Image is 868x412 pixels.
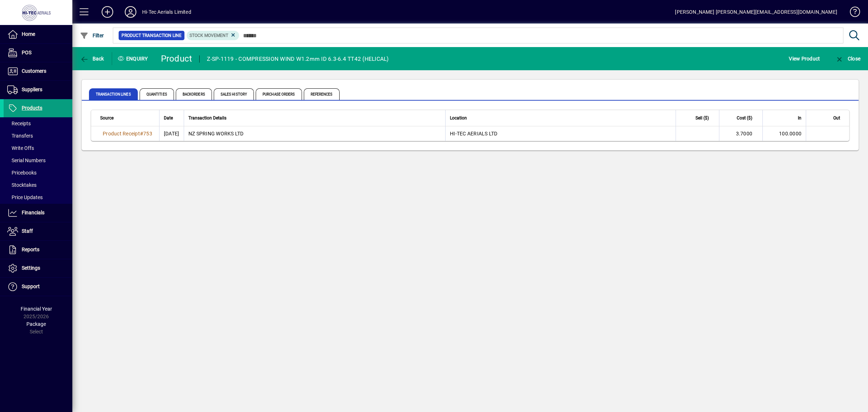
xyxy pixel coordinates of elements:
a: Serial Numbers [4,154,72,167]
a: Stocktakes [4,179,72,191]
span: Products [22,105,42,111]
td: 3.7000 [719,126,762,141]
span: # [140,131,143,136]
a: Receipts [4,117,72,130]
span: Sell ($) [695,114,709,122]
span: Cost ($) [737,114,752,122]
span: 100.0000 [779,131,801,136]
a: Customers [4,62,72,80]
span: Stocktakes [7,182,37,188]
span: Location [450,114,467,122]
span: POS [22,50,31,55]
span: Date [164,114,173,122]
span: 753 [143,131,152,136]
a: Financials [4,204,72,222]
span: Purchase Orders [256,88,302,100]
a: Support [4,278,72,296]
span: Serial Numbers [7,157,46,163]
span: HI-TEC AERIALS LTD [450,131,498,136]
span: Suppliers [22,87,42,92]
span: Home [22,31,35,37]
div: Sell ($) [680,114,715,122]
div: Enquiry [112,53,156,64]
a: Pricebooks [4,167,72,179]
div: Source [100,114,155,122]
span: Receipts [7,121,31,126]
button: Back [78,52,106,65]
app-page-header-button: Close enquiry [827,52,868,65]
span: Transaction Lines [89,88,138,100]
td: [DATE] [159,126,184,141]
a: Knowledge Base [844,1,859,25]
a: Transfers [4,130,72,142]
a: Settings [4,259,72,277]
span: Stock movement [190,33,228,38]
span: Product Transaction Line [122,32,182,39]
a: Product Receipt#753 [100,130,155,138]
span: Transfers [7,133,33,139]
span: Transaction Details [188,114,226,122]
span: Staff [22,228,33,234]
button: Close [833,52,862,65]
span: Price Updates [7,194,43,200]
span: Settings [22,265,40,271]
span: Close [835,56,860,62]
a: Staff [4,222,72,240]
span: Customers [22,68,46,74]
a: Suppliers [4,81,72,99]
a: Write Offs [4,142,72,154]
span: Quantities [140,88,174,100]
a: POS [4,44,72,62]
a: Reports [4,241,72,259]
button: View Product [787,52,822,65]
span: Reports [22,247,39,252]
span: Support [22,283,40,289]
span: Sales History [214,88,254,100]
app-page-header-button: Back [72,52,112,65]
div: Z-SP-1119 - COMPRESSION WIND W1.2mm ID 6.3-6.4 TT42 (HELICAL) [207,53,388,65]
span: Write Offs [7,145,34,151]
span: Filter [80,33,104,38]
span: Pricebooks [7,170,37,176]
span: Out [833,114,840,122]
a: Price Updates [4,191,72,203]
span: References [304,88,340,100]
span: Product Receipt [103,131,140,136]
div: Date [164,114,179,122]
div: Location [450,114,671,122]
span: Back [80,56,104,62]
span: Financial Year [21,306,52,312]
button: Filter [78,29,106,42]
mat-chip: Product Transaction Type: Stock movement [187,31,239,40]
span: Package [26,321,46,327]
span: In [798,114,801,122]
span: Backorders [176,88,212,100]
div: Hi-Tec Aerials Limited [142,6,191,18]
div: Product [161,53,192,64]
span: Source [100,114,114,122]
button: Add [96,5,119,18]
div: Cost ($) [724,114,759,122]
span: View Product [789,53,820,64]
td: NZ SPRING WORKS LTD [184,126,445,141]
a: Home [4,25,72,43]
div: [PERSON_NAME] [PERSON_NAME][EMAIL_ADDRESS][DOMAIN_NAME] [675,6,837,18]
span: Financials [22,210,44,215]
button: Profile [119,5,142,18]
